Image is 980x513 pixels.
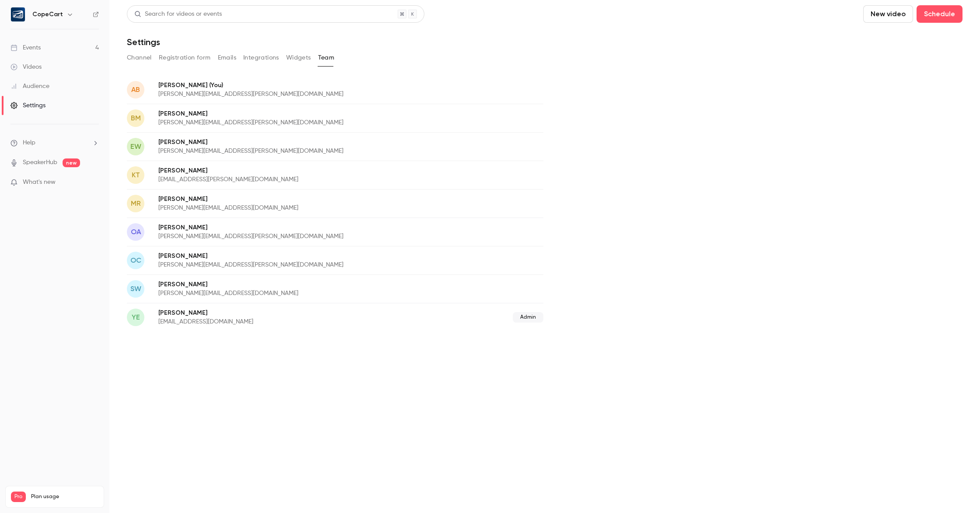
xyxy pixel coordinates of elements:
span: BM [131,113,141,123]
span: Pro [11,492,26,502]
button: Integrations [243,51,279,65]
div: Settings [10,101,45,110]
p: [PERSON_NAME][EMAIL_ADDRESS][PERSON_NAME][DOMAIN_NAME] [158,118,444,127]
div: Audience [10,82,49,91]
span: AB [131,84,140,95]
button: Team [318,51,335,65]
span: new [63,158,80,167]
p: [PERSON_NAME][EMAIL_ADDRESS][PERSON_NAME][DOMAIN_NAME] [158,232,444,241]
p: [PERSON_NAME] [158,223,444,232]
p: [PERSON_NAME] [158,81,444,90]
span: Plan usage [31,493,98,500]
p: [PERSON_NAME] [158,280,421,289]
span: OC [130,255,141,266]
button: Widgets [286,51,311,65]
p: [PERSON_NAME][EMAIL_ADDRESS][PERSON_NAME][DOMAIN_NAME] [158,147,444,155]
button: Emails [218,51,236,65]
div: Search for videos or events [134,10,222,19]
p: [PERSON_NAME] [158,309,383,317]
p: [PERSON_NAME][EMAIL_ADDRESS][PERSON_NAME][DOMAIN_NAME] [158,90,444,98]
div: Videos [10,63,42,71]
p: [PERSON_NAME][EMAIL_ADDRESS][DOMAIN_NAME] [158,204,421,212]
p: [PERSON_NAME][EMAIL_ADDRESS][PERSON_NAME][DOMAIN_NAME] [158,260,444,269]
span: Admin [513,312,543,323]
p: [PERSON_NAME] [158,138,444,147]
span: EW [130,141,141,152]
p: [PERSON_NAME] [158,252,444,260]
span: (You) [207,81,223,90]
span: Help [23,138,35,148]
a: SpeakerHub [23,158,57,167]
h6: CopeCart [32,10,63,19]
button: Registration form [159,51,211,65]
span: SW [130,284,141,294]
span: MR [131,198,141,209]
p: [PERSON_NAME] [158,109,444,118]
button: Schedule [917,5,962,23]
span: What's new [23,178,56,187]
button: New video [863,5,913,23]
span: YE [132,312,140,323]
h1: Settings [127,37,160,47]
button: Channel [127,51,152,65]
p: [PERSON_NAME] [158,166,421,175]
p: [EMAIL_ADDRESS][DOMAIN_NAME] [158,317,383,326]
p: [PERSON_NAME] [158,195,421,204]
span: KT [132,170,140,180]
img: CopeCart [11,7,25,21]
span: OA [131,227,141,237]
p: [PERSON_NAME][EMAIL_ADDRESS][DOMAIN_NAME] [158,289,421,298]
div: Events [10,43,41,52]
p: [EMAIL_ADDRESS][PERSON_NAME][DOMAIN_NAME] [158,175,421,184]
li: help-dropdown-opener [10,138,99,148]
